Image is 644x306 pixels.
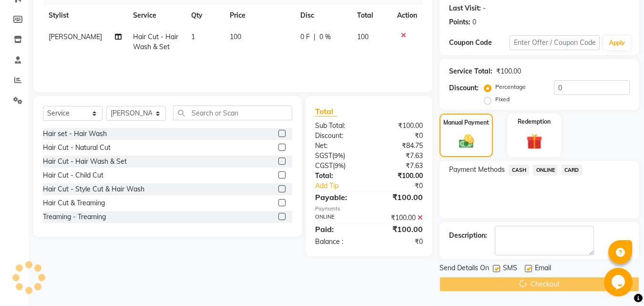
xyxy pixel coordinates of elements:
[518,117,551,126] label: Redemption
[43,129,107,139] div: Hair set - Hair Wash
[351,5,392,26] th: Total
[315,151,332,160] span: SGST
[43,143,111,153] div: Hair Cut - Natural Cut
[503,263,517,275] span: SMS
[449,38,509,48] div: Coupon Code
[454,133,479,150] img: _cash.svg
[449,231,487,241] div: Description:
[369,191,430,203] div: ₹100.00
[369,161,430,171] div: ₹7.63
[43,184,144,194] div: Hair Cut - Style Cut & Hair Wash
[308,181,379,191] a: Add Tip
[369,223,430,235] div: ₹100.00
[224,5,295,26] th: Price
[308,223,369,235] div: Paid:
[308,237,369,247] div: Balance :
[496,66,521,76] div: ₹100.00
[300,32,310,42] span: 0 F
[43,198,105,208] div: Hair Cut & Treaming
[127,5,185,26] th: Service
[334,152,343,159] span: 9%
[369,171,430,181] div: ₹100.00
[495,83,526,91] label: Percentage
[483,3,486,13] div: -
[369,151,430,161] div: ₹7.63
[604,268,634,296] iframe: chat widget
[308,121,369,131] div: Sub Total:
[308,161,369,171] div: ( )
[509,165,529,176] span: CASH
[230,32,241,41] span: 100
[510,35,600,50] input: Enter Offer / Coupon Code
[185,5,224,26] th: Qty
[369,131,430,141] div: ₹0
[315,106,337,116] span: Total
[314,32,316,42] span: |
[49,32,102,41] span: [PERSON_NAME]
[521,132,547,151] img: _gift.svg
[308,141,369,151] div: Net:
[308,151,369,161] div: ( )
[43,5,127,26] th: Stylist
[308,213,369,223] div: ONLINE
[315,161,333,170] span: CGST
[472,17,476,27] div: 0
[449,17,470,27] div: Points:
[335,162,344,169] span: 9%
[173,106,292,120] input: Search or Scan
[449,165,505,175] span: Payment Methods
[308,131,369,141] div: Discount:
[449,83,479,93] div: Discount:
[495,95,510,104] label: Fixed
[43,170,103,180] div: Hair Cut - Child Cut
[369,237,430,247] div: ₹0
[535,263,551,275] span: Email
[308,171,369,181] div: Total:
[319,32,331,42] span: 0 %
[43,157,127,167] div: Hair Cut - Hair Wash & Set
[533,165,558,176] span: ONLINE
[369,213,430,223] div: ₹100.00
[379,181,430,191] div: ₹0
[191,32,195,41] span: 1
[133,32,178,51] span: Hair Cut - Hair Wash & Set
[357,32,368,41] span: 100
[603,36,631,50] button: Apply
[449,3,481,13] div: Last Visit:
[391,5,423,26] th: Action
[440,263,489,275] span: Send Details On
[443,118,489,127] label: Manual Payment
[562,165,582,176] span: CARD
[43,212,106,222] div: Treaming - Treaming
[369,121,430,131] div: ₹100.00
[369,141,430,151] div: ₹84.75
[449,66,492,76] div: Service Total:
[308,191,369,203] div: Payable:
[295,5,351,26] th: Disc
[315,205,423,213] div: Payments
